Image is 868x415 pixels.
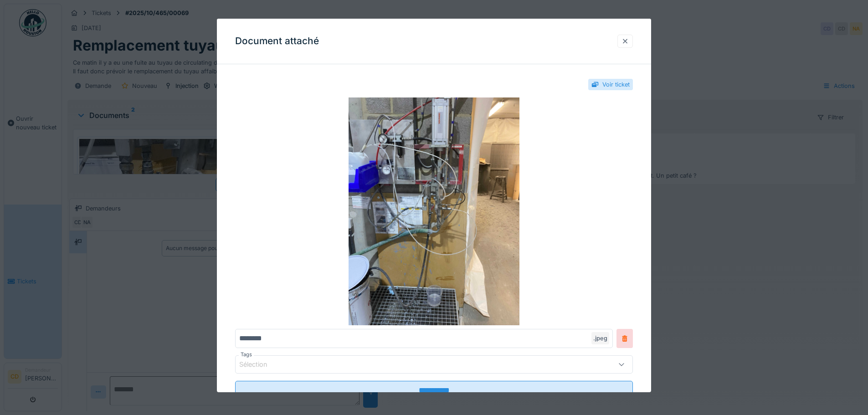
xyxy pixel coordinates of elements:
div: .jpeg [591,332,609,344]
label: Tags [239,351,254,359]
div: Voir ticket [602,80,630,89]
h3: Document attaché [235,36,319,47]
div: Sélection [239,359,280,369]
img: ea9d46a5-95e9-4e5a-9763-a954ac8f63d2-IMG_3459.jpeg [235,97,633,325]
